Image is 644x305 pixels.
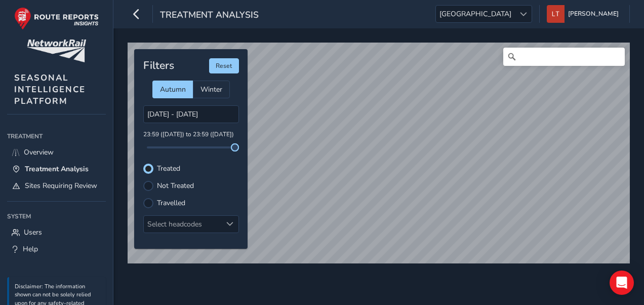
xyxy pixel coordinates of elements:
[7,224,106,241] a: Users
[7,209,106,224] div: System
[27,40,86,62] img: customer logo
[14,72,86,107] span: SEASONAL INTELLIGENCE PLATFORM
[7,144,106,161] a: Overview
[128,43,630,263] canvas: Map
[503,48,625,66] input: Search
[25,164,89,174] span: Treatment Analysis
[7,129,106,144] div: Treatment
[157,200,185,207] label: Travelled
[7,161,106,177] a: Treatment Analysis
[200,85,222,94] span: Winter
[157,165,180,172] label: Treated
[25,181,97,190] span: Sites Requiring Review
[7,177,106,194] a: Sites Requiring Review
[209,58,239,73] button: Reset
[160,9,259,23] span: Treatment Analysis
[24,147,54,157] span: Overview
[547,5,622,23] button: [PERSON_NAME]
[24,227,42,237] span: Users
[193,81,230,98] div: Winter
[143,130,239,139] p: 23:59 ([DATE]) to 23:59 ([DATE])
[7,241,106,257] a: Help
[143,59,174,72] h4: Filters
[152,81,193,98] div: Autumn
[157,182,194,189] label: Not Treated
[547,5,565,23] img: diamond-layout
[436,6,515,22] span: [GEOGRAPHIC_DATA]
[610,271,634,295] div: Open Intercom Messenger
[14,7,99,30] img: rr logo
[568,5,619,23] span: [PERSON_NAME]
[144,216,222,233] div: Select headcodes
[23,244,38,254] span: Help
[160,85,186,94] span: Autumn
